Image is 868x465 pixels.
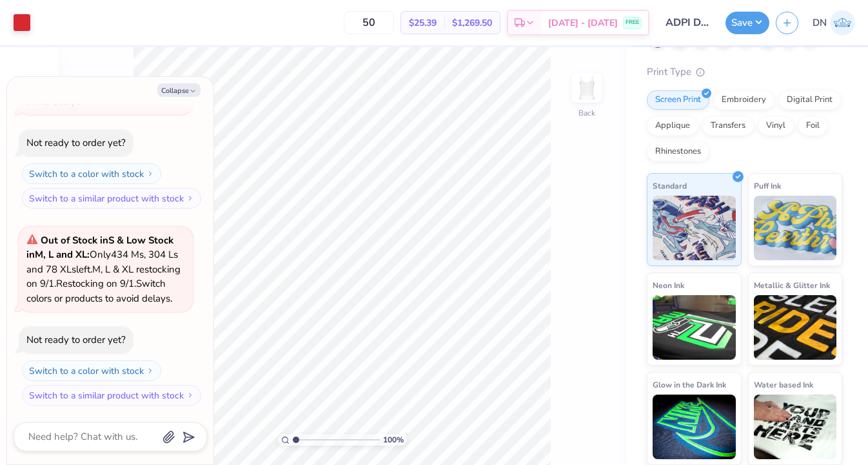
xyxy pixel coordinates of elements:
[813,15,827,30] span: DN
[22,385,201,406] button: Switch to a similar product with stock
[754,378,813,391] span: Water based Ink
[653,378,726,391] span: Glow in the Dark Ink
[754,295,837,360] img: Metallic & Glitter Ink
[22,163,161,184] button: Switch to a color with stock
[754,196,837,260] img: Puff Ink
[157,83,201,97] button: Collapse
[653,179,687,192] span: Standard
[409,16,437,30] span: $25.39
[653,278,684,292] span: Neon Ink
[41,234,117,247] strong: Out of Stock in S
[653,295,736,360] img: Neon Ink
[813,10,855,36] a: DN
[758,116,794,136] div: Vinyl
[754,278,830,292] span: Metallic & Glitter Ink
[713,90,774,110] div: Embroidery
[798,116,828,136] div: Foil
[647,116,698,136] div: Applique
[344,11,394,34] input: – –
[647,65,842,79] div: Print Type
[653,395,736,459] img: Glow in the Dark Ink
[656,10,719,36] input: Untitled Design
[574,75,600,101] img: Back
[186,391,194,399] img: Switch to a similar product with stock
[647,142,709,161] div: Rhinestones
[778,90,841,110] div: Digital Print
[725,12,769,34] button: Save
[702,116,754,136] div: Transfers
[548,16,618,30] span: [DATE] - [DATE]
[146,170,154,178] img: Switch to a color with stock
[452,16,492,30] span: $1,269.50
[830,10,855,36] img: Danielle Newport
[754,395,837,459] img: Water based Ink
[26,136,126,149] div: Not ready to order yet?
[383,434,404,446] span: 100 %
[754,179,781,192] span: Puff Ink
[626,18,639,27] span: FREE
[653,196,736,260] img: Standard
[186,194,194,202] img: Switch to a similar product with stock
[578,107,595,119] div: Back
[146,367,154,375] img: Switch to a color with stock
[26,37,172,108] span: Only 132 Ss, 61 Ms, 18 Ls and 15 XLs left. Switch colors or products to avoid delays.
[22,360,161,381] button: Switch to a color with stock
[647,90,709,110] div: Screen Print
[22,188,201,209] button: Switch to a similar product with stock
[26,234,181,305] span: Only 434 Ms, 304 Ls and 78 XLs left. M, L & XL restocking on 9/1. Restocking on 9/1. Switch color...
[26,333,126,346] div: Not ready to order yet?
